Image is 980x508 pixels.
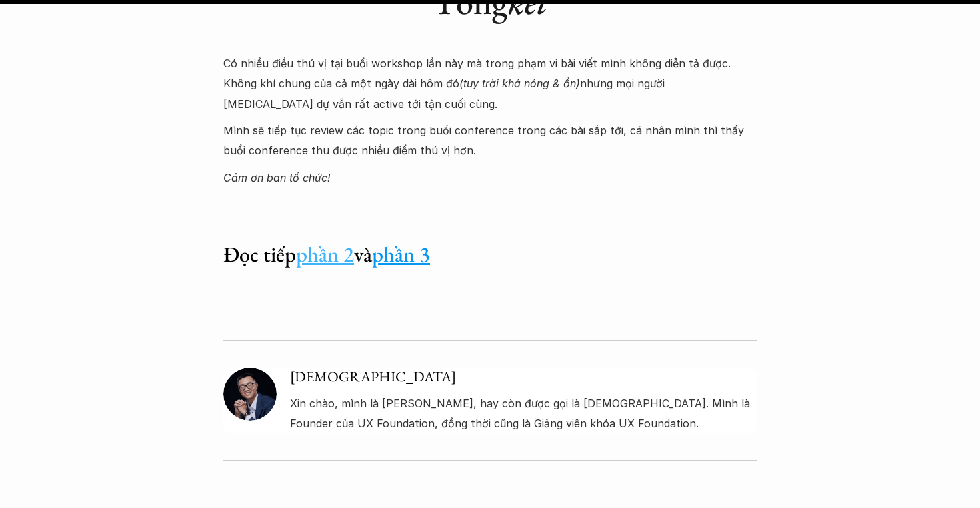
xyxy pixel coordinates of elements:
[372,240,430,268] a: phần 3
[459,77,580,90] em: (tuy trời khá nóng & ồn)
[290,368,757,387] h5: [DEMOGRAPHIC_DATA]
[223,171,331,184] em: Cám ơn ban tổ chức!
[296,240,354,268] a: phần 2
[223,121,757,161] p: Mình sẽ tiếp tục review các topic trong buổi conference trong các bài sắp tới, cá nhân mình thì t...
[223,53,757,114] p: Có nhiều điều thú vị tại buổi workshop lần này mà trong phạm vi bài viết mình không diễn tả được....
[223,242,757,267] h3: Đọc tiếp và
[290,393,757,434] p: Xin chào, mình là [PERSON_NAME], hay còn được gọi là [DEMOGRAPHIC_DATA]. Mình là Founder của UX F...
